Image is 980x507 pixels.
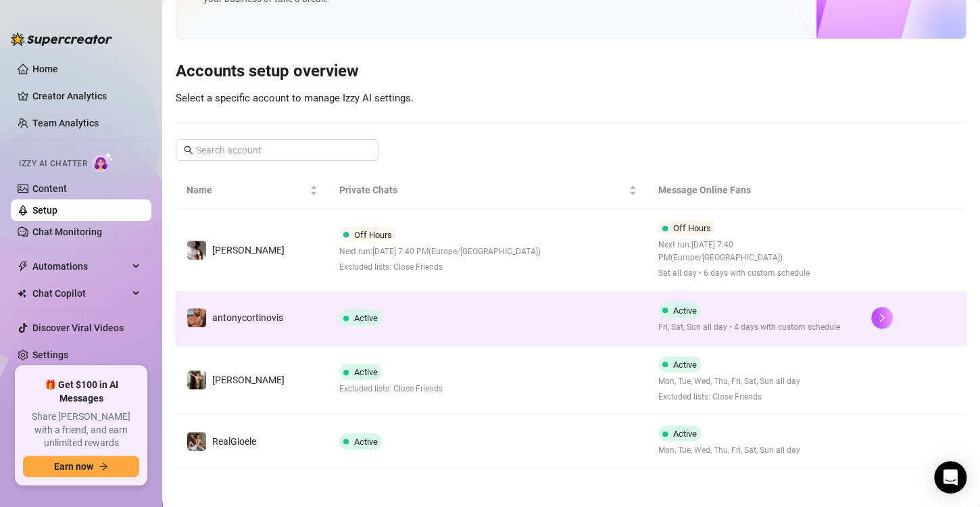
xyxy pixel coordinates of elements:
[328,172,647,209] th: Private Chats
[23,456,139,477] button: Earn nowarrow-right
[176,92,414,104] span: Select a specific account to manage Izzy AI settings.
[673,223,711,233] span: Off Hours
[18,289,26,298] img: Chat Copilot
[187,370,206,389] img: Bruno
[658,239,850,264] span: Next run: [DATE] 7:40 PM ( Europe/[GEOGRAPHIC_DATA] )
[339,245,541,258] span: Next run: [DATE] 7:40 PM ( Europe/[GEOGRAPHIC_DATA] )
[871,307,893,329] button: right
[212,245,285,256] span: [PERSON_NAME]
[32,256,128,277] span: Automations
[658,267,850,280] span: Sat all day • 6 days with custom schedule
[212,436,256,447] span: RealGioele
[658,321,840,334] span: Fri, Sat, Sun all day • 4 days with custom schedule
[673,429,697,439] span: Active
[354,230,392,240] span: Off Hours
[934,461,966,493] div: Open Intercom Messenger
[23,410,139,450] span: Share [PERSON_NAME] with a friend, and earn unlimited rewards
[354,313,378,323] span: Active
[19,158,87,170] span: Izzy AI Chatter
[32,349,68,360] a: Settings
[658,375,800,388] span: Mon, Tue, Wed, Thu, Fri, Sat, Sun all day
[339,183,626,197] span: Private Chats
[187,183,307,197] span: Name
[32,205,57,216] a: Setup
[354,367,378,377] span: Active
[176,61,966,82] h3: Accounts setup overview
[32,226,102,237] a: Chat Monitoring
[23,379,139,405] span: 🎁 Get $100 in AI Messages
[877,313,887,322] span: right
[99,462,108,471] span: arrow-right
[184,145,193,155] span: search
[658,391,800,404] span: Excluded lists: Close Friends
[32,118,99,128] a: Team Analytics
[673,360,697,370] span: Active
[187,308,206,327] img: antonycortinovis
[32,64,58,74] a: Home
[93,152,114,172] img: AI Chatter
[18,261,28,272] span: thunderbolt
[32,283,128,304] span: Chat Copilot
[339,383,443,395] span: Excluded lists: Close Friends
[187,241,206,260] img: Johnnyrichs
[176,172,328,209] th: Name
[658,444,800,457] span: Mon, Tue, Wed, Thu, Fri, Sat, Sun all day
[339,261,541,274] span: Excluded lists: Close Friends
[196,143,360,158] input: Search account
[673,306,697,316] span: Active
[54,461,93,472] span: Earn now
[32,183,67,194] a: Content
[187,432,206,451] img: RealGioele
[212,312,283,323] span: antonycortinovis
[354,437,378,447] span: Active
[212,375,285,385] span: [PERSON_NAME]
[32,322,124,333] a: Discover Viral Videos
[647,172,860,209] th: Message Online Fans
[11,32,112,46] img: logo-BBDzfeDw.svg
[32,85,141,107] a: Creator Analytics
